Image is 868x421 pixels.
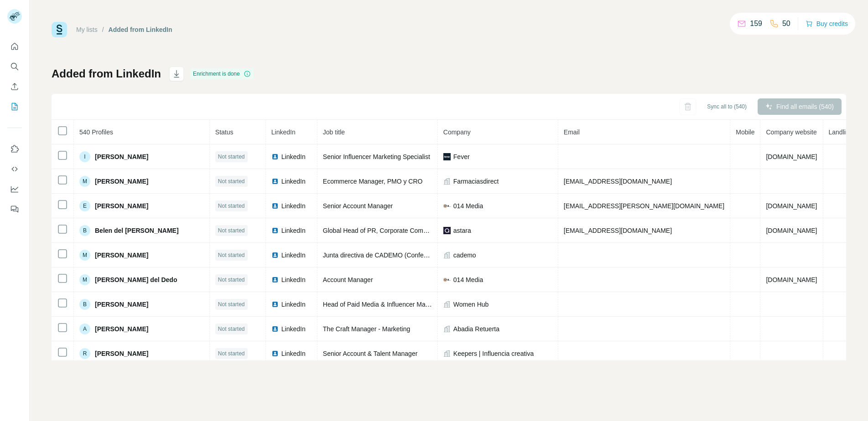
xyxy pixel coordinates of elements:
[281,275,306,284] span: LinkedIn
[95,251,148,260] span: [PERSON_NAME]
[564,178,672,185] span: [EMAIL_ADDRESS][DOMAIN_NAME]
[95,324,148,334] span: [PERSON_NAME]
[79,274,90,285] div: M
[323,128,345,136] span: Job title
[271,202,279,210] img: LinkedIn logo
[271,153,279,160] img: LinkedIn logo
[453,201,483,210] span: 014 Media
[453,177,499,186] span: Farmaciasdirect
[766,227,817,234] span: [DOMAIN_NAME]
[453,226,471,235] span: astara
[79,225,90,236] div: B
[323,153,430,160] span: Senior Influencer Marketing Specialist
[782,18,790,29] p: 50
[218,276,245,284] span: Not started
[218,202,245,210] span: Not started
[7,38,22,55] button: Quick start
[766,276,817,283] span: [DOMAIN_NAME]
[95,226,179,235] span: Belen del [PERSON_NAME]
[271,227,279,234] img: LinkedIn logo
[95,300,148,309] span: [PERSON_NAME]
[7,181,22,197] button: Dashboard
[79,151,90,162] div: I
[271,301,279,308] img: LinkedIn logo
[281,300,306,309] span: LinkedIn
[453,152,470,161] span: Fever
[281,201,306,210] span: LinkedIn
[707,103,747,111] span: Sync all to (540)
[323,350,418,357] span: Senior Account & Talent Manager
[218,226,245,235] span: Not started
[7,201,22,217] button: Feedback
[95,177,148,186] span: [PERSON_NAME]
[109,25,172,34] div: Added from LinkedIn
[281,152,306,161] span: LinkedIn
[218,349,245,358] span: Not started
[281,251,306,260] span: LinkedIn
[323,178,423,185] span: Ecommerce Manager, PMO y CRO
[95,275,177,284] span: [PERSON_NAME] del Dedo
[443,153,451,160] img: company-logo
[95,152,148,161] span: [PERSON_NAME]
[281,324,306,334] span: LinkedIn
[323,325,410,333] span: The Craft Manager - Marketing
[218,325,245,333] span: Not started
[79,200,90,211] div: E
[79,176,90,187] div: M
[102,25,104,34] li: /
[52,67,161,81] h1: Added from LinkedIn
[453,251,476,260] span: cademo
[281,177,306,186] span: LinkedIn
[766,128,816,136] span: Company website
[281,349,306,358] span: LinkedIn
[323,202,393,210] span: Senior Account Manager
[323,301,445,308] span: Head of Paid Media & Influencer Marketing
[271,276,279,283] img: LinkedIn logo
[7,78,22,95] button: Enrich CSV
[218,153,245,161] span: Not started
[453,349,534,358] span: Keepers | Influencia creativa
[564,128,580,136] span: Email
[95,201,148,210] span: [PERSON_NAME]
[52,22,67,37] img: Surfe Logo
[829,128,853,136] span: Landline
[218,251,245,259] span: Not started
[79,128,113,136] span: 540 Profiles
[215,128,234,136] span: Status
[443,202,451,210] img: company-logo
[443,276,451,283] img: company-logo
[736,128,754,136] span: Mobile
[443,128,471,136] span: Company
[271,252,279,259] img: LinkedIn logo
[190,68,254,79] div: Enrichment is done
[443,227,451,234] img: company-logo
[323,227,497,234] span: Global Head of PR, Corporate Communications & Influencers
[79,250,90,261] div: M
[806,17,848,30] button: Buy credits
[79,323,90,334] div: A
[218,177,245,185] span: Not started
[7,58,22,75] button: Search
[218,300,245,308] span: Not started
[766,153,817,160] span: [DOMAIN_NAME]
[453,324,499,334] span: Abadia Retuerta
[564,202,724,210] span: [EMAIL_ADDRESS][PERSON_NAME][DOMAIN_NAME]
[7,141,22,157] button: Use Surfe on LinkedIn
[79,348,90,359] div: R
[281,226,306,235] span: LinkedIn
[453,275,483,284] span: 014 Media
[95,349,148,358] span: [PERSON_NAME]
[453,300,489,309] span: Women Hub
[271,178,279,185] img: LinkedIn logo
[750,18,762,29] p: 159
[7,98,22,115] button: My lists
[271,128,296,136] span: LinkedIn
[564,227,672,234] span: [EMAIL_ADDRESS][DOMAIN_NAME]
[323,252,585,259] span: Junta directiva de CADEMO (Confederación de Asociaciones de Empresarios Madrid Oeste)
[766,202,817,210] span: [DOMAIN_NAME]
[7,161,22,177] button: Use Surfe API
[79,299,90,310] div: B
[271,350,279,357] img: LinkedIn logo
[323,276,373,283] span: Account Manager
[76,26,98,33] a: My lists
